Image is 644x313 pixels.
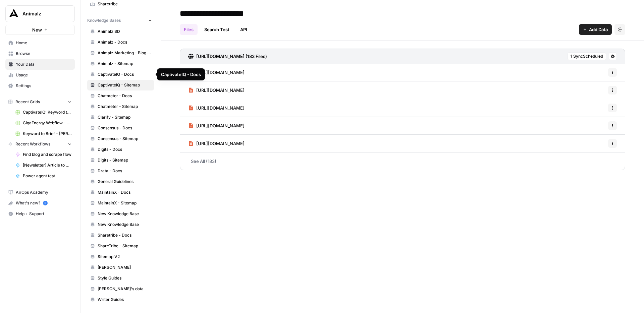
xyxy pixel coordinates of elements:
[5,70,75,80] a: Usage
[98,1,151,7] span: Sharetribe
[23,173,72,179] span: Power agent test
[5,48,75,59] a: Browse
[23,109,72,115] span: CaptivateIQ: Keyword to Article
[87,48,154,58] a: Animalz Marketing - Blog content
[98,93,151,99] span: Chatmeter - Docs
[236,24,251,35] a: API
[5,198,75,208] button: What's new? 5
[98,146,151,152] span: Digits - Docs
[44,201,46,205] text: 5
[23,162,72,168] span: [Newsletter] Article to Newsletter ([PERSON_NAME])
[188,49,267,64] a: [URL][DOMAIN_NAME] (183 Files)
[98,125,151,131] span: Consensus - Docs
[579,24,612,35] button: Add Data
[6,198,74,208] div: What's new?
[5,139,75,149] button: Recent Workflows
[98,61,151,67] span: Animalz - Sitemap
[16,51,72,57] span: Browse
[98,254,151,260] span: Sitemap V2
[98,39,151,45] span: Animalz - Docs
[196,140,245,147] span: [URL][DOMAIN_NAME]
[98,211,151,217] span: New Knowledge Base
[87,37,154,48] a: Animalz - Docs
[23,120,72,126] span: GigaEnergy Webflow - Shop Inventories
[87,284,154,294] a: [PERSON_NAME]'s data
[98,114,151,120] span: Clarify - Sitemap
[98,200,151,206] span: MaintainX - Sitemap
[5,187,75,198] a: AirOps Academy
[16,189,72,195] span: AirOps Academy
[16,83,72,89] span: Settings
[5,38,75,48] a: Home
[87,80,154,90] a: CaptivateIQ - Sitemap
[161,71,201,78] div: CaptivateIQ - Docs
[87,69,154,80] a: CaptivateIQ - Docs
[12,149,75,160] a: Find blog and scrape flow
[12,107,75,118] a: CaptivateIQ: Keyword to Article
[15,141,50,147] span: Recent Workflows
[196,105,245,111] span: [URL][DOMAIN_NAME]
[8,8,20,20] img: Animalz Logo
[87,176,154,187] a: General Guidelines
[196,122,245,129] span: [URL][DOMAIN_NAME]
[23,131,72,137] span: Keyword to Brief - [PERSON_NAME] Code Grid
[87,294,154,305] a: Writer Guides
[98,82,151,88] span: CaptivateIQ - Sitemap
[16,40,72,46] span: Home
[571,53,603,59] span: 1 Sync Scheduled
[32,26,42,33] span: New
[87,187,154,198] a: MaintainX - Docs
[87,58,154,69] a: Animalz - Sitemap
[200,24,233,35] a: Search Test
[87,166,154,176] a: Drata - Docs
[87,198,154,208] a: MaintainX - Sitemap
[12,118,75,128] a: GigaEnergy Webflow - Shop Inventories
[188,99,245,117] a: [URL][DOMAIN_NAME]
[196,69,245,76] span: [URL][DOMAIN_NAME]
[87,101,154,112] a: Chatmeter - Sitemap
[87,251,154,262] a: Sitemap V2
[196,53,267,60] h3: [URL][DOMAIN_NAME] (183 Files)
[12,171,75,181] a: Power agent test
[87,26,154,37] a: Animalz BD
[568,52,606,60] button: 1 SyncScheduled
[5,208,75,219] button: Help + Support
[87,90,154,101] a: Chatmeter - Docs
[5,80,75,91] a: Settings
[180,152,625,170] a: See All (183)
[87,262,154,273] a: [PERSON_NAME]
[87,133,154,144] a: Consensus - Sitemap
[98,28,151,35] span: Animalz BD
[98,297,151,303] span: Writer Guides
[98,136,151,142] span: Consensus - Sitemap
[98,157,151,163] span: Digits - Sitemap
[87,123,154,133] a: Consensus - Docs
[98,232,151,238] span: Sharetribe - Docs
[98,275,151,281] span: Style Guides
[98,264,151,270] span: [PERSON_NAME]
[589,26,608,33] span: Add Data
[98,71,151,77] span: CaptivateIQ - Docs
[188,64,245,81] a: [URL][DOMAIN_NAME]
[188,135,245,152] a: [URL][DOMAIN_NAME]
[22,10,63,17] span: Animalz
[16,61,72,67] span: Your Data
[5,5,75,22] button: Workspace: Animalz
[98,222,151,228] span: New Knowledge Base
[98,243,151,249] span: ShareTribe - Sitemap
[5,97,75,107] button: Recent Grids
[87,112,154,123] a: Clarify - Sitemap
[23,151,72,158] span: Find blog and scrape flow
[98,104,151,110] span: Chatmeter - Sitemap
[98,286,151,292] span: [PERSON_NAME]'s data
[87,144,154,155] a: Digits - Docs
[12,160,75,171] a: [Newsletter] Article to Newsletter ([PERSON_NAME])
[12,128,75,139] a: Keyword to Brief - [PERSON_NAME] Code Grid
[188,117,245,134] a: [URL][DOMAIN_NAME]
[98,179,151,185] span: General Guidelines
[98,50,151,56] span: Animalz Marketing - Blog content
[15,99,40,105] span: Recent Grids
[98,189,151,195] span: MaintainX - Docs
[87,219,154,230] a: New Knowledge Base
[98,168,151,174] span: Drata - Docs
